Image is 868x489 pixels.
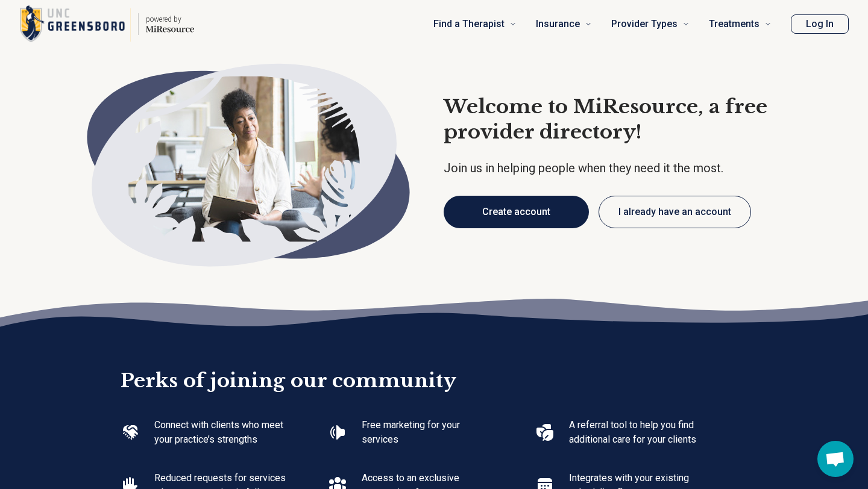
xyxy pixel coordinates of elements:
a: Home page [19,5,194,43]
div: Open chat [817,441,854,477]
p: A referral tool to help you find additional care for your clients [569,418,704,447]
h2: Perks of joining our community [121,330,747,394]
span: Treatments [709,16,759,33]
button: Log In [791,14,849,34]
button: I already have an account [599,196,751,228]
button: Create account [444,196,589,228]
p: Free marketing for your services [362,418,497,447]
p: Join us in helping people when they need it the most. [444,160,800,176]
h1: Welcome to MiResource, a free provider directory! [444,95,800,145]
span: Find a Therapist [433,16,505,33]
span: Insurance [536,16,580,33]
p: powered by [146,14,194,24]
p: Connect with clients who meet your practice’s strengths [154,418,289,447]
span: Provider Types [611,16,678,33]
